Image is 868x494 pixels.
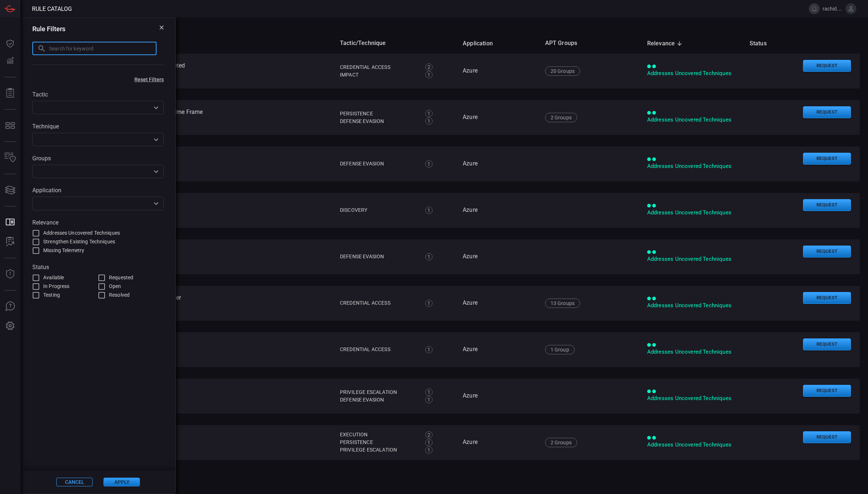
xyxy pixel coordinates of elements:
[340,299,417,307] div: Credential Access
[647,255,738,263] div: Addresses Uncovered Techniques
[151,103,161,113] button: Open
[750,39,776,48] span: Status
[545,113,577,122] div: 2 Groups
[425,71,433,78] div: 1
[151,198,161,209] button: Open
[647,441,738,449] div: Addresses Uncovered Techniques
[32,187,164,194] label: Application
[340,431,417,439] div: Execution
[647,348,738,356] div: Addresses Uncovered Techniques
[43,283,69,290] span: In Progress
[340,396,417,404] div: Defense Evasion
[151,135,161,145] button: Open
[29,425,334,460] td: Azure - ACR Task Creation Or Modification
[425,63,433,71] div: 2
[457,239,539,274] td: Azure
[32,155,164,162] label: Groups
[457,332,539,367] td: Azure
[1,233,19,251] button: ALERT ANALYSIS
[803,106,851,118] button: Request
[425,160,433,168] div: 1
[425,118,433,125] div: 1
[545,299,580,308] div: 13 Groups
[109,274,133,281] span: Requested
[425,446,433,454] div: 1
[457,193,539,228] td: Azure
[1,317,19,335] button: Preferences
[43,291,60,299] span: Testing
[29,193,334,228] td: Azure - ACR Configuration Data Enumeration
[340,206,417,214] div: Discovery
[1,181,19,199] button: Cards
[425,346,433,353] div: 1
[340,110,417,118] div: Persistence
[823,6,843,12] span: rachid.gottih
[151,166,161,177] button: Open
[539,33,641,54] th: APT Groups
[425,431,433,439] div: 2
[425,388,433,396] div: 1
[32,123,164,130] label: Technique
[425,439,433,446] div: 1
[803,60,851,72] button: Request
[647,70,738,77] div: Addresses Uncovered Techniques
[29,100,334,135] td: Azure - Account Created And Deleted Within A Close Time Frame
[334,33,457,54] th: Tactic/Technique
[647,395,738,402] div: Addresses Uncovered Techniques
[803,153,851,165] button: Request
[340,71,417,79] div: Impact
[1,52,19,70] button: Detections
[29,147,334,181] td: Azure - ACR Cache Rules Creation Or Modification
[803,292,851,304] button: Request
[43,229,120,237] span: Addresses Uncovered Techniques
[32,219,164,226] label: Relevance
[647,209,738,217] div: Addresses Uncovered Techniques
[340,388,417,396] div: Privilege Escalation
[29,332,334,367] td: Azure - ACR Credentials Accessed
[43,247,84,254] span: Missing Telemetry
[463,39,502,48] span: Application
[1,298,19,315] button: Ask Us A Question
[109,291,130,299] span: Resolved
[457,54,539,88] td: Azure
[1,117,19,134] button: MITRE - Detection Posture
[340,446,417,454] div: Privilege Escalation
[104,478,140,486] button: Apply
[340,253,417,260] div: Defense Evasion
[29,286,334,321] td: Azure - ACR Credential Set Access By Unauthorized User
[340,160,417,168] div: Defense Evasion
[29,239,334,274] td: Azure - ACR Creation Or Modification
[803,385,851,397] button: Request
[1,265,19,283] button: Threat Intelligence
[425,396,433,403] div: 1
[32,5,72,12] span: Rule Catalog
[340,346,417,353] div: Credential Access
[457,286,539,321] td: Azure
[647,116,738,124] div: Addresses Uncovered Techniques
[340,118,417,125] div: Defense Evasion
[29,54,334,88] td: Azure - A Large number of Key Vaults Modified or Deleted
[425,253,433,260] div: 1
[1,35,19,52] button: Dashboard
[647,39,685,48] span: Relevance
[43,238,115,246] span: Strengthen Existing Techniques
[123,77,175,82] button: Reset Filters
[545,66,580,76] div: 20 Groups
[803,246,851,258] button: Request
[49,42,157,55] input: Search for keyword
[803,199,851,211] button: Request
[545,438,577,447] div: 2 Groups
[29,379,334,413] td: Azure - ACR Policy Modification
[1,214,19,231] button: Rule Catalog
[56,478,93,486] button: Cancel
[545,345,575,354] div: 1 Group
[803,338,851,350] button: Request
[32,91,164,98] label: Tactic
[340,439,417,446] div: Persistence
[340,63,417,71] div: Credential Access
[457,100,539,135] td: Azure
[1,85,19,102] button: Reports
[32,264,164,271] label: Status
[32,25,65,33] h3: Rule Filters
[457,379,539,413] td: Azure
